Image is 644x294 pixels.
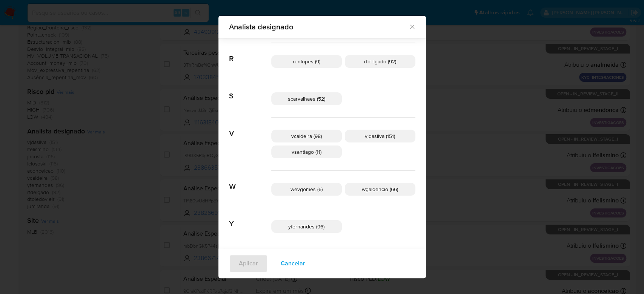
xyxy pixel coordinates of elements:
span: Y [229,208,271,228]
span: Analista designado [229,23,409,31]
span: vjdasilva (151) [365,132,395,140]
div: wgaldencio (66) [345,183,415,196]
span: R [229,43,271,63]
span: wevgomes (6) [290,185,323,193]
span: wgaldencio (66) [362,185,398,193]
span: scarvalhaes (52) [288,95,325,103]
span: Cancelar [281,256,305,272]
div: scarvalhaes (52) [271,92,342,105]
span: yfernandes (96) [288,223,324,230]
div: rfdelgado (92) [345,55,415,68]
span: vsantiago (11) [292,148,321,156]
span: W [229,171,271,191]
div: vsantiago (11) [271,145,342,158]
span: V [229,118,271,138]
button: Fechar [409,23,415,30]
div: vcaldeira (98) [271,130,342,142]
span: vcaldeira (98) [291,132,322,140]
span: S [229,80,271,101]
div: yfernandes (96) [271,220,342,233]
div: vjdasilva (151) [345,130,415,142]
div: renlopes (9) [271,55,342,68]
button: Cancelar [271,255,315,273]
span: renlopes (9) [293,58,320,65]
span: rfdelgado (92) [364,58,396,65]
div: wevgomes (6) [271,183,342,196]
